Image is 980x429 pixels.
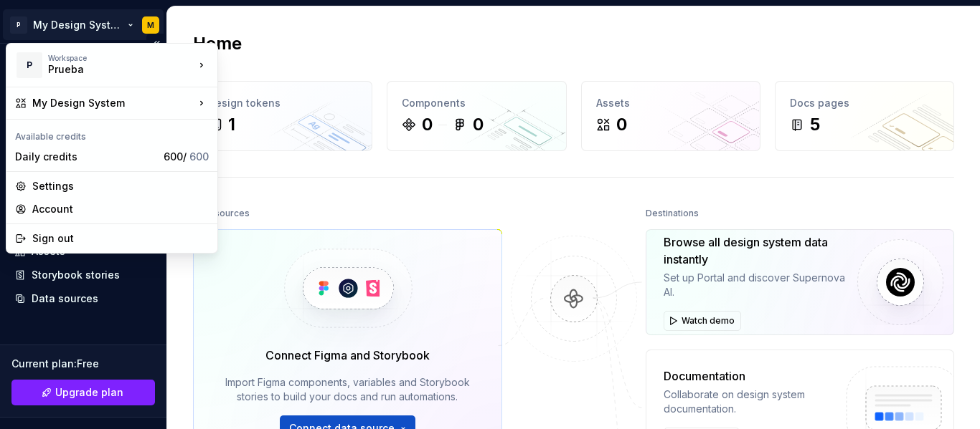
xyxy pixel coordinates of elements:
[17,52,42,78] div: P
[48,54,194,62] div: Workspace
[189,150,209,163] span: 600
[9,122,215,145] div: Available credits
[32,231,209,246] div: Sign out
[164,150,209,163] span: 600 /
[32,96,194,110] div: My Design System
[48,62,170,77] div: Prueba
[32,179,209,193] div: Settings
[15,150,158,164] div: Daily credits
[32,202,209,216] div: Account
